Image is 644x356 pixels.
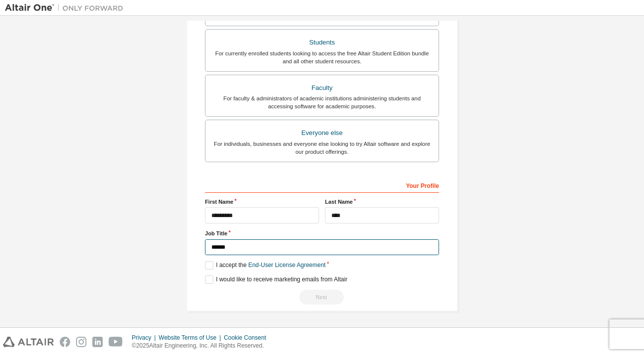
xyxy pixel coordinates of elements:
[248,262,326,268] a: End-User License Agreement
[325,198,439,206] label: Last Name
[205,198,319,206] label: First Name
[109,337,123,347] img: youtube.svg
[205,177,439,193] div: Your Profile
[205,275,347,284] label: I would like to receive marketing emails from Altair
[3,337,54,347] img: altair_logo.svg
[211,140,433,156] div: For individuals, businesses and everyone else looking to try Altair software and explore our prod...
[205,290,439,305] div: Read and acccept EULA to continue
[211,94,433,110] div: For faculty & administrators of academic institutions administering students and accessing softwa...
[132,334,159,342] div: Privacy
[159,334,224,342] div: Website Terms of Use
[211,81,433,95] div: Faculty
[211,126,433,140] div: Everyone else
[60,337,70,347] img: facebook.svg
[205,229,439,237] label: Job Title
[224,334,272,342] div: Cookie Consent
[92,337,103,347] img: linkedin.svg
[211,49,433,65] div: For currently enrolled students looking to access the free Altair Student Edition bundle and all ...
[5,3,128,13] img: Altair One
[205,261,325,269] label: I accept the
[76,337,86,347] img: instagram.svg
[132,342,272,350] p: © 2025 Altair Engineering, Inc. All Rights Reserved.
[211,36,433,49] div: Students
